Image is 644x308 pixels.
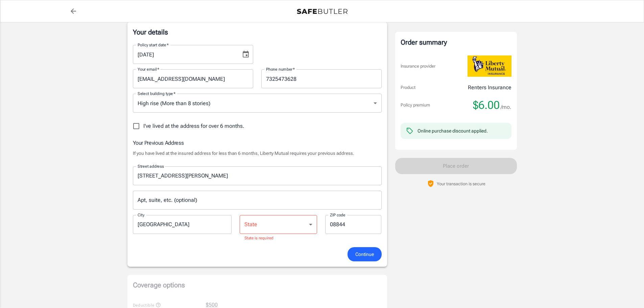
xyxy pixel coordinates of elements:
p: Policy premium [401,102,430,109]
p: Your transaction is secure [437,181,485,187]
input: Enter email [133,69,253,88]
input: Enter number [261,69,382,88]
label: Phone number [266,66,295,72]
label: Your email [138,66,159,72]
label: City [138,212,144,218]
span: Continue [355,250,374,259]
span: /mo. [501,102,511,112]
p: Your details [133,27,382,37]
p: Product [401,84,415,91]
div: Online purchase discount applied. [418,127,488,134]
input: MM/DD/YYYY [133,45,236,64]
img: Back to quotes [297,9,348,14]
p: Renters Insurance [468,84,511,92]
label: Street address [138,163,164,169]
h6: Your Previous Address [133,139,382,147]
span: I've lived at the address for over 6 months. [143,122,244,130]
div: Order summary [401,37,511,47]
a: back to quotes [67,4,80,18]
label: Policy start date [138,42,169,48]
p: Insurance provider [401,63,435,70]
button: Choose date, selected date is Aug 20, 2025 [239,48,253,61]
button: Continue [348,247,382,262]
label: ZIP code [330,212,345,218]
p: State is required [244,235,312,242]
p: If you have lived at the insured address for less than 6 months, Liberty Mutual requires your pre... [133,150,382,157]
label: Select building type [138,91,175,96]
span: $6.00 [473,98,500,112]
img: Liberty Mutual [468,55,511,77]
div: High rise (More than 8 stories) [133,94,382,113]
